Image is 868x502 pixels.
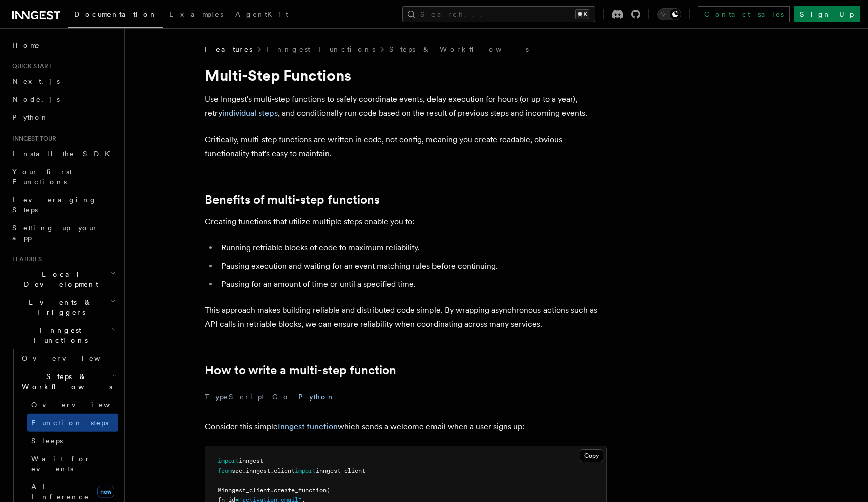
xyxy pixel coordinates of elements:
button: Go [272,386,290,408]
a: AgentKit [229,3,294,27]
p: This approach makes building reliable and distributed code simple. By wrapping asynchronous actio... [205,303,607,331]
span: inngest [246,467,270,474]
a: Function steps [27,414,118,432]
a: Install the SDK [8,145,118,163]
span: AI Inference [31,483,89,501]
a: How to write a multi-step function [205,363,396,378]
a: Wait for events [27,450,118,478]
span: Overview [22,354,125,362]
span: Events & Triggers [8,297,110,317]
a: Overview [18,349,118,367]
a: Steps & Workflows [389,44,529,54]
span: Next.js [12,77,60,85]
li: Running retriable blocks of code to maximum reliability. [218,241,607,255]
span: Inngest tour [8,135,56,143]
span: inngest_client [316,467,365,474]
span: Local Development [8,269,110,289]
button: Steps & Workflows [18,367,118,396]
a: Python [8,108,118,127]
a: Documentation [68,3,163,28]
span: AgentKit [235,10,288,18]
button: TypeScript [205,386,264,408]
a: Your first Functions [8,163,118,191]
a: Inngest function [278,422,338,431]
a: Leveraging Steps [8,191,118,219]
span: Sleeps [31,437,63,445]
span: new [97,486,114,498]
span: Your first Functions [12,168,72,186]
span: create_function [274,487,327,494]
button: Search...⌘K [402,6,595,22]
a: Setting up your app [8,219,118,247]
h1: Multi-Step Functions [205,66,607,84]
span: . [242,467,246,474]
span: src [232,467,242,474]
a: Overview [27,396,118,414]
a: Contact sales [698,6,790,22]
span: . [270,487,274,494]
span: Node.js [12,95,60,103]
a: Inngest Functions [266,44,375,54]
span: client [274,467,295,474]
span: Install the SDK [12,150,116,158]
button: Events & Triggers [8,293,118,321]
button: Python [298,386,335,408]
span: Home [12,40,40,50]
span: ( [327,487,330,494]
p: Critically, multi-step functions are written in code, not config, meaning you create readable, ob... [205,133,607,161]
a: Sign Up [794,6,860,22]
p: Creating functions that utilize multiple steps enable you to: [205,215,607,229]
kbd: ⌘K [575,9,589,19]
span: Overview [31,401,135,409]
span: inngest [239,457,263,464]
span: Inngest Functions [8,325,108,345]
a: individual steps [222,108,278,118]
button: Copy [580,449,603,462]
a: Next.js [8,72,118,90]
p: Use Inngest's multi-step functions to safely coordinate events, delay execution for hours (or up ... [205,92,607,120]
a: Home [8,36,118,54]
span: import [218,457,239,464]
span: @inngest_client [218,487,270,494]
span: from [218,467,232,474]
span: Leveraging Steps [12,196,97,214]
button: Local Development [8,265,118,293]
span: Python [12,113,49,121]
span: Quick start [8,62,52,70]
span: Features [205,44,252,54]
a: Benefits of multi-step functions [205,193,380,207]
span: Steps & Workflows [18,371,112,392]
span: Features [8,255,42,263]
p: Consider this simple which sends a welcome email when a user signs up: [205,420,607,434]
span: Examples [169,10,223,18]
span: Wait for events [31,455,91,473]
li: Pausing execution and waiting for an event matching rules before continuing. [218,259,607,273]
button: Toggle dark mode [657,8,681,20]
li: Pausing for an amount of time or until a specified time. [218,277,607,291]
a: Sleeps [27,432,118,450]
span: . [270,467,274,474]
a: Node.js [8,90,118,108]
span: Documentation [74,10,157,18]
button: Inngest Functions [8,321,118,349]
span: import [295,467,316,474]
span: Function steps [31,419,108,427]
a: Examples [163,3,229,27]
span: Setting up your app [12,224,98,242]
